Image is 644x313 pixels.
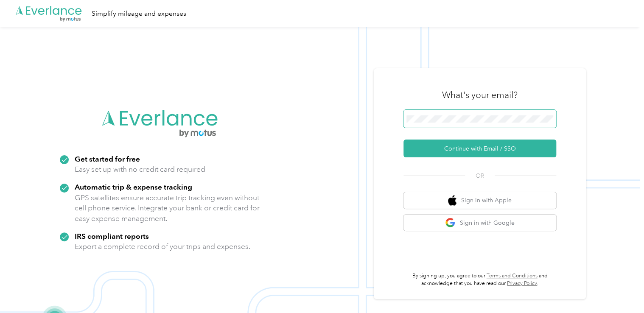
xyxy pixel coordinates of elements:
button: google logoSign in with Google [403,215,556,231]
img: apple logo [448,195,456,206]
a: Terms and Conditions [487,273,538,279]
h3: What's your email? [442,89,518,101]
button: apple logoSign in with Apple [403,192,556,209]
strong: IRS compliant reports [75,232,149,240]
p: Easy set up with no credit card required [75,164,205,175]
img: google logo [445,218,456,228]
p: By signing up, you agree to our and acknowledge that you have read our . [403,272,556,287]
p: Export a complete record of your trips and expenses. [75,241,250,252]
div: Simplify mileage and expenses [92,8,186,19]
button: Continue with Email / SSO [403,140,556,157]
span: OR [465,171,495,180]
p: GPS satellites ensure accurate trip tracking even without cell phone service. Integrate your bank... [75,193,260,224]
a: Privacy Policy [507,280,537,287]
strong: Get started for free [75,154,140,163]
strong: Automatic trip & expense tracking [75,182,192,191]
